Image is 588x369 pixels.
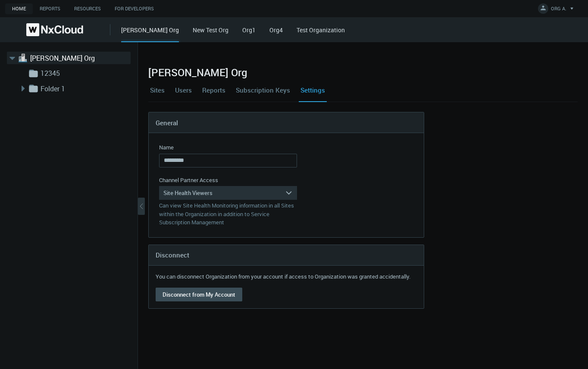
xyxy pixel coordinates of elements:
a: Resources [67,3,108,14]
nx-control-message: Can view Site Health Monitoring information in all Sites within the Organization in addition to S... [159,202,294,226]
span: ORG A. [551,5,566,15]
button: Disconnect from My Account [156,288,242,301]
a: [PERSON_NAME] Org [30,53,116,63]
img: Nx Cloud logo [26,23,83,36]
h2: [PERSON_NAME] Org [148,66,578,78]
a: Home [5,3,33,14]
a: Folder 1 [41,84,127,94]
a: Test Organization [297,26,345,34]
a: Reports [200,78,227,102]
a: Subscription Keys [234,78,292,102]
div: [PERSON_NAME] Org [121,25,179,42]
div: You can disconnect Organization from your account if access to Organization was granted accidenta... [156,273,410,281]
a: For Developers [108,3,161,14]
a: Settings [299,78,327,102]
a: Reports [33,3,67,14]
a: Org4 [269,26,283,34]
a: Users [173,78,194,102]
div: Site Health Viewers [159,186,285,200]
a: Org1 [242,26,256,34]
label: Channel Partner Access [159,176,218,185]
a: 12345 [41,68,127,78]
a: Sites [148,78,166,102]
h4: General [156,119,417,127]
h4: Disconnect [156,251,417,259]
label: Name [159,143,174,152]
a: New Test Org [193,26,228,34]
